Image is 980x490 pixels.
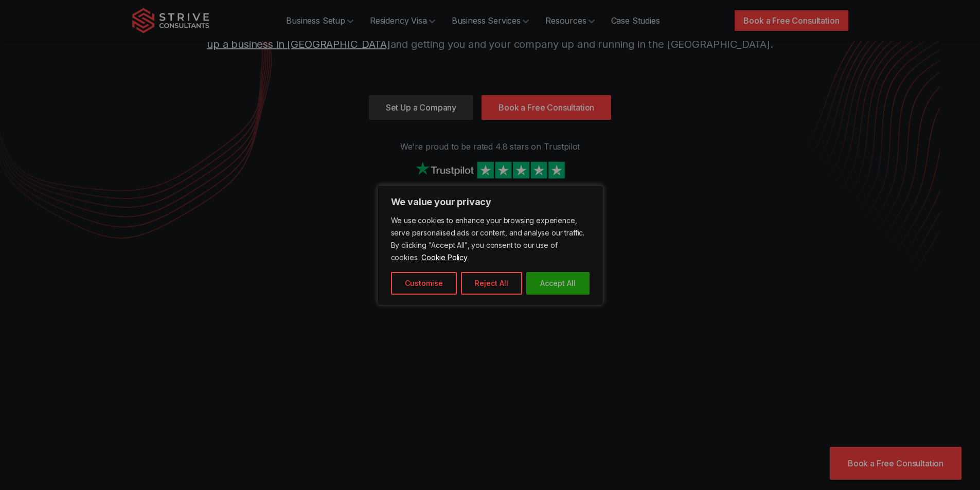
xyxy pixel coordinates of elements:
div: We value your privacy [377,185,603,305]
p: We value your privacy [391,196,590,208]
button: Customise [391,272,457,295]
button: Reject All [461,272,522,295]
button: Accept All [526,272,590,295]
a: Cookie Policy [421,252,468,262]
p: We use cookies to enhance your browsing experience, serve personalised ads or content, and analys... [391,214,590,264]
